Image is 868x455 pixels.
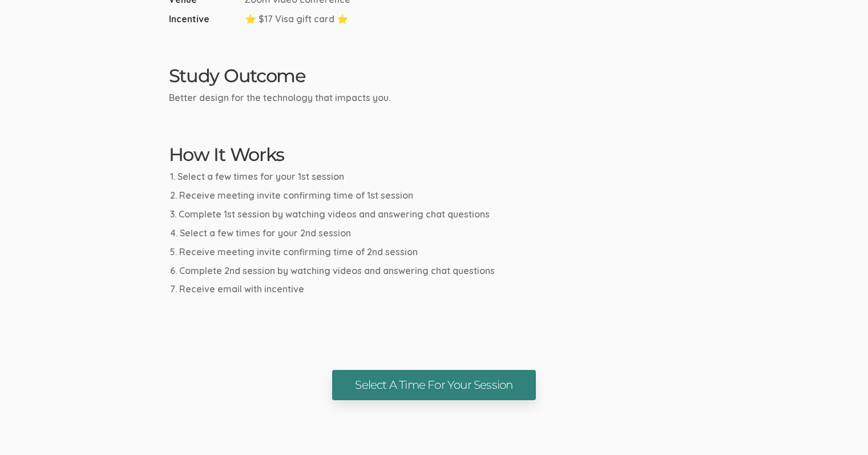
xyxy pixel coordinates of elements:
span: Incentive [169,13,240,26]
li: Select a few times for your 1st session [170,170,700,183]
h2: Study Outcome [169,66,700,86]
li: Receive email with incentive [170,283,700,296]
li: Receive meeting invite confirming time of 2nd session [170,245,700,259]
h2: How It Works [169,144,700,164]
li: Receive meeting invite confirming time of 1st session [170,189,700,202]
iframe: Chat Widget [811,400,868,455]
li: Complete 2nd session by watching videos and answering chat questions [170,264,700,277]
a: Select A Time For Your Session [332,370,535,400]
li: Complete 1st session by watching videos and answering chat questions [170,208,700,221]
span: ⭐ $17 Visa gift card ⭐ [245,13,348,26]
p: Better design for the technology that impacts you. [169,91,700,104]
li: Select a few times for your 2nd session [170,227,700,240]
